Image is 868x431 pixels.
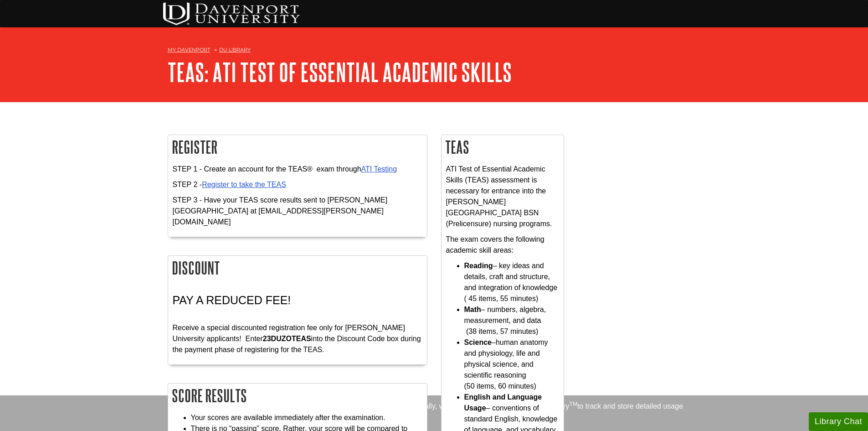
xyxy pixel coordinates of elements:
strong: Reading [464,262,493,270]
a: Register to take the TEAS [202,181,286,188]
li: –human anatomy and physiology, life and physical science, and scientific reasoning (50 items, 60 ... [464,337,559,392]
button: Library Chat [809,412,868,431]
a: My Davenport [168,46,210,54]
a: ATI Testing [361,165,397,173]
p: STEP 1 - Create an account for the TEAS® exam through [173,164,422,175]
li: – key ideas and details, craft and structure, and integration of knowledge ( 45 items, 55 minutes) [464,260,559,304]
img: DU Testing Services [163,2,300,25]
strong: 23DUZOTEAS [263,335,311,343]
strong: English and Language Usage [464,393,542,412]
h2: TEAS [442,135,564,159]
li: – numbers, algebra, measurement, and data (38 items, 57 minutes) [464,304,559,337]
p: Receive a special discounted registration fee only for [PERSON_NAME] University applicants! Enter... [173,312,422,355]
strong: Math [464,306,481,313]
h2: Score Results [168,384,427,408]
strong: Science [464,338,492,346]
li: Your scores are available immediately after the examination. [191,412,422,423]
p: STEP 3 - Have your TEAS score results sent to [PERSON_NAME][GEOGRAPHIC_DATA] at [EMAIL_ADDRESS][P... [173,195,422,228]
sup: TM [570,401,577,407]
h2: Discount [168,256,427,280]
nav: breadcrumb [168,44,701,58]
h2: Register [168,135,427,159]
p: STEP 2 - [173,179,422,190]
p: ATI Test of Essential Academic Skills (TEAS) assessment is necessary for entrance into the [PERSO... [446,164,559,229]
a: TEAS: ATI Test of Essential Academic Skills [168,58,512,86]
h3: PAY A REDUCED FEE! [173,294,422,307]
a: DU Library [219,47,251,53]
p: The exam covers the following academic skill areas: [446,234,559,256]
